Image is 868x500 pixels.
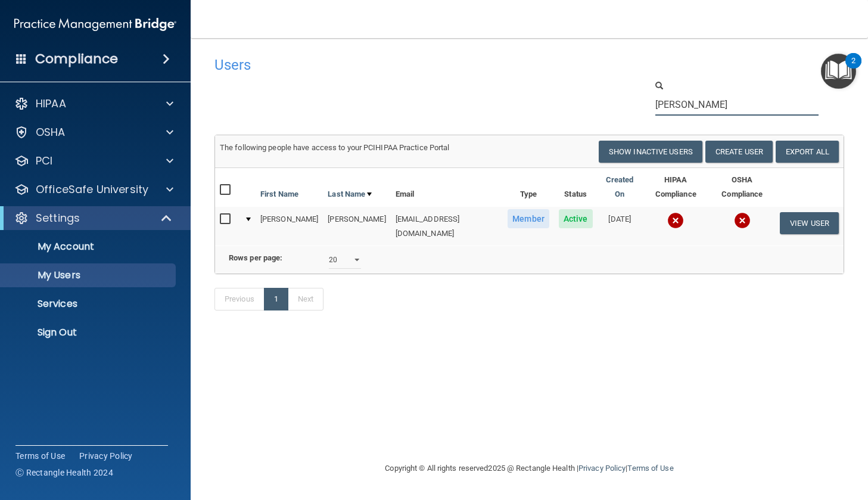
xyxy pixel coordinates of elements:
span: Active [559,209,593,228]
td: [EMAIL_ADDRESS][DOMAIN_NAME] [391,207,503,246]
img: PMB logo [14,13,176,36]
th: Email [391,168,503,207]
th: OSHA Compliance [710,168,776,207]
a: Next [288,288,323,310]
a: HIPAA [14,97,173,111]
p: PCI [36,154,52,168]
th: Status [554,168,598,207]
img: cross.ca9f0e7f.svg [734,212,751,229]
div: 2 [851,61,855,76]
button: View User [780,212,839,234]
a: PCI [14,154,173,168]
span: The following people have access to your PCIHIPAA Practice Portal [220,143,450,152]
p: Settings [36,211,80,225]
th: HIPAA Compliance [642,168,710,207]
td: [PERSON_NAME] [256,207,323,246]
p: Sign Out [8,327,170,338]
a: Privacy Policy [79,450,133,462]
p: Services [8,298,170,310]
button: Show Inactive Users [599,141,702,163]
th: Type [503,168,554,207]
a: 1 [264,288,288,310]
a: Created On [602,173,637,201]
a: Terms of Use [15,450,65,462]
p: OSHA [36,125,66,139]
td: [PERSON_NAME] [323,207,390,246]
span: Ⓒ Rectangle Health 2024 [15,467,113,479]
a: Terms of Use [627,464,673,473]
b: Rows per page: [229,253,282,262]
a: Settings [14,211,173,225]
img: cross.ca9f0e7f.svg [667,212,684,229]
a: First Name [260,187,298,201]
div: Copyright © All rights reserved 2025 @ Rectangle Health | | [312,449,747,487]
a: OfficeSafe University [14,182,173,197]
input: Search [655,94,819,116]
a: Export All [776,141,839,163]
a: Previous [214,288,265,310]
h4: Compliance [35,51,118,67]
h4: Users [214,57,574,73]
span: Member [508,209,549,228]
p: HIPAA [36,97,66,111]
a: OSHA [14,125,173,139]
p: My Account [8,241,170,253]
a: Privacy Policy [578,464,626,473]
button: Create User [705,141,773,163]
td: [DATE] [598,207,642,246]
p: My Users [8,269,170,281]
a: Last Name [328,187,372,201]
button: Open Resource Center, 2 new notifications [821,54,856,89]
p: OfficeSafe University [36,182,148,197]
